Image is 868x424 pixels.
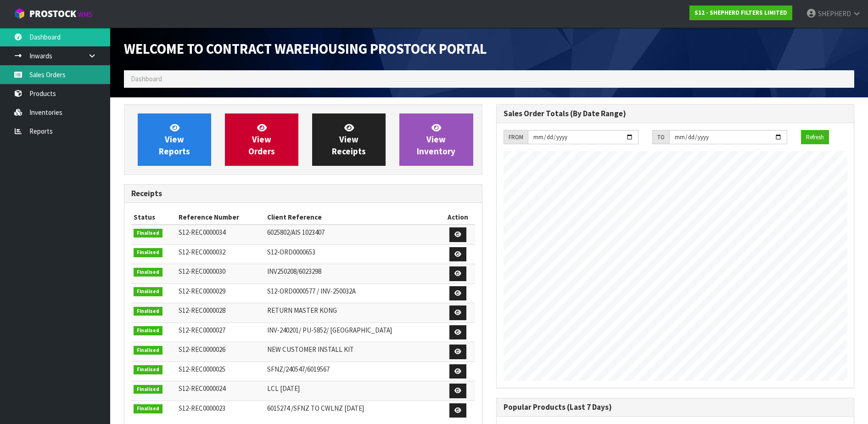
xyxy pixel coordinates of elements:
span: Finalised [134,326,162,335]
a: ViewReports [138,113,211,166]
span: LCL [DATE] [267,384,300,393]
span: Finalised [134,385,162,394]
span: SFNZ/240547/6019567 [267,365,330,373]
span: S12-REC0000028 [179,306,225,315]
th: Action [441,210,475,225]
span: S12-REC0000029 [179,287,225,295]
span: Welcome to Contract Warehousing ProStock Portal [124,40,487,57]
span: S12-REC0000034 [179,228,225,237]
th: Client Reference [265,210,441,225]
span: S12-REC0000032 [179,248,225,256]
h3: Sales Order Totals (By Date Range) [504,109,847,118]
span: S12-REC0000024 [179,384,225,393]
h3: Popular Products (Last 7 Days) [504,403,847,412]
span: SHEPHERD [818,9,851,18]
strong: S12 - SHEPHERD FILTERS LIMITED [694,9,787,17]
h3: Receipts [131,189,475,198]
span: S12-REC0000027 [179,326,225,334]
span: Finalised [134,229,162,238]
span: Dashboard [131,74,162,83]
a: ViewReceipts [312,113,386,166]
span: 6015274 /SFNZ TO CWLNZ [DATE] [267,404,364,413]
span: Finalised [134,346,162,355]
span: Finalised [134,248,162,257]
span: NEW CUSTOMER INSTALL KIT [267,345,354,354]
div: TO [652,130,669,145]
span: Finalised [134,365,162,374]
span: 6025802/AIS 1023407 [267,228,325,237]
span: INV250208/6023298 [267,267,321,276]
span: S12-REC0000023 [179,404,225,413]
span: View Reports [159,122,190,157]
a: ViewInventory [399,113,473,166]
div: FROM [504,130,528,145]
span: Finalised [134,268,162,277]
span: S12-ORD0000653 [267,248,315,256]
img: cube-alt.png [14,8,25,19]
span: Finalised [134,307,162,316]
span: S12-ORD0000577 / INV-250032A [267,287,356,295]
span: Finalised [134,287,162,296]
span: S12-REC0000030 [179,267,225,276]
span: INV-240201/ PU-5852/ [GEOGRAPHIC_DATA] [267,326,392,334]
span: RETURN MASTER KONG [267,306,337,315]
small: WMS [78,10,92,19]
span: Finalised [134,404,162,413]
th: Reference Number [176,210,265,225]
span: View Receipts [332,122,366,157]
span: S12-REC0000026 [179,345,225,354]
th: Status [131,210,176,225]
a: ViewOrders [225,113,298,166]
span: View Inventory [417,122,455,157]
button: Refresh [801,130,829,145]
span: View Orders [248,122,275,157]
span: ProStock [29,8,76,20]
span: S12-REC0000025 [179,365,225,373]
